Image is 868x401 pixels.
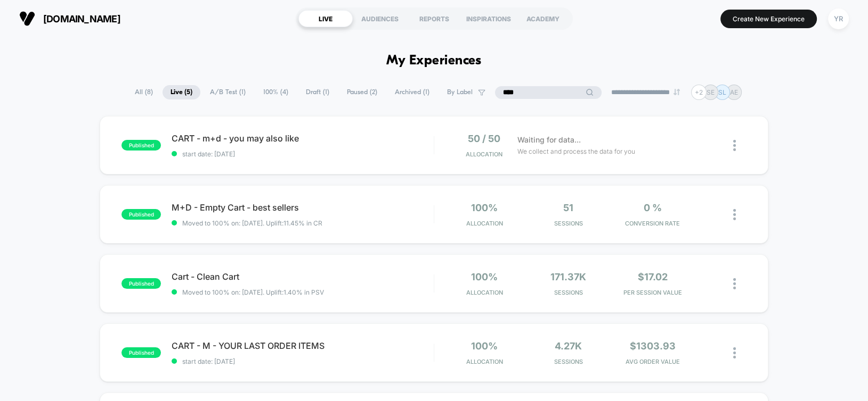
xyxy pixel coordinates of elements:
span: Waiting for data... [517,134,581,146]
span: 50 / 50 [468,133,500,144]
span: A/B Test ( 1 ) [202,85,254,99]
div: INSPIRATIONS [461,10,516,27]
div: LIVE [298,10,353,27]
span: 51 [563,202,573,213]
span: published [121,140,161,151]
span: Sessions [529,220,608,227]
div: ACADEMY [516,10,570,27]
img: close [733,140,736,151]
span: 100% [471,202,498,213]
img: close [733,278,736,289]
span: All ( 8 ) [127,85,161,99]
div: YR [828,9,849,29]
span: start date: [DATE] [172,357,433,365]
span: Sessions [529,289,608,296]
span: 100% [471,340,498,352]
img: close [733,347,736,358]
span: [DOMAIN_NAME] [43,13,120,24]
span: M+D - Empty Cart - best sellers [172,202,433,213]
span: Sessions [529,358,608,365]
button: YR [825,8,852,30]
button: [DOMAIN_NAME] [16,10,124,27]
span: AVG ORDER VALUE [613,358,692,365]
span: 100% [471,271,498,282]
h1: My Experiences [386,53,482,69]
span: 4.27k [555,340,582,352]
img: end [674,89,680,95]
span: published [121,347,161,358]
span: 100% ( 4 ) [255,85,296,99]
span: Moved to 100% on: [DATE] . Uplift: 1.40% in PSV [182,288,324,296]
div: REPORTS [407,10,461,27]
span: Paused ( 2 ) [339,85,385,99]
span: Allocation [466,289,503,296]
button: Create New Experience [720,10,817,28]
span: start date: [DATE] [172,150,433,158]
p: SE [707,88,715,96]
span: By Label [447,88,473,96]
span: We collect and process the data for you [517,146,635,156]
span: Live ( 5 ) [163,85,200,99]
span: 171.37k [550,271,586,282]
img: close [733,209,736,220]
span: CONVERSION RATE [613,220,692,227]
div: + 2 [691,85,707,100]
span: CART - m+d - you may also like [172,133,433,144]
span: Cart - Clean Cart [172,271,433,282]
span: CART - M - YOUR LAST ORDER ITEMS [172,340,433,351]
img: Visually logo [19,11,35,27]
span: published [121,278,161,289]
span: 0 % [643,202,661,213]
span: PER SESSION VALUE [613,289,692,296]
span: Allocation [466,151,502,158]
span: Allocation [466,358,503,365]
span: Allocation [466,220,503,227]
span: published [121,209,161,220]
span: Archived ( 1 ) [387,85,437,99]
div: AUDIENCES [353,10,407,27]
span: Moved to 100% on: [DATE] . Uplift: 11.45% in CR [182,219,322,227]
span: Draft ( 1 ) [298,85,337,99]
p: SL [718,88,726,96]
span: $17.02 [637,271,667,282]
span: $1303.93 [629,340,675,352]
p: AE [730,88,738,96]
